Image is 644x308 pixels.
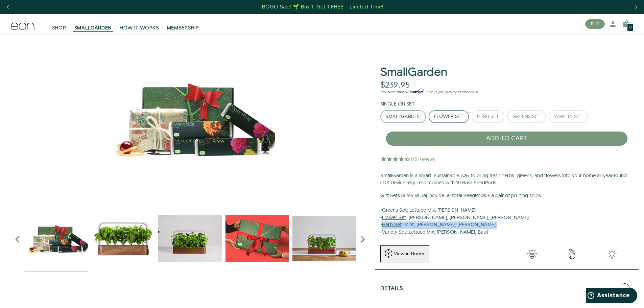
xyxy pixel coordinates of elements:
a: SMALLGARDEN [70,17,116,31]
div: 1 / 6 [91,207,155,272]
div: View in Room [393,251,425,257]
button: Details [380,277,633,300]
p: • : Lettuce Mix, [PERSON_NAME] • : [PERSON_NAME], [PERSON_NAME], [PERSON_NAME] • : Mint, [PERSON_... [380,192,633,236]
div: BOGO Sale! 🌱 Buy 1, Get 1 FREE – Limited Time! [262,3,383,10]
img: 4.5 star rating [380,152,436,166]
a: SHOP [48,17,70,31]
div: Variety Set [554,114,582,119]
div: Herb Set [477,114,499,119]
b: Gift Sets ($265 value) Include 30 total SeedPods + a pair of pruning snips: [380,192,542,199]
div: SmallGarden [386,114,421,119]
span: SMALLGARDEN [74,25,112,31]
h5: Details [380,286,403,293]
img: edn-holiday-value-flower-1-square_1000x.png [11,34,369,203]
img: edn-holiday-value-flower-1-square_1000x.png [24,207,88,270]
u: Herb Set [382,221,402,228]
img: Official-EDN-SMALLGARDEN-HERB-HERO-SLV-2000px_1024x.png [91,207,155,270]
span: Affirm [413,89,424,94]
span: HOW IT WORKS [120,25,159,31]
a: MEMBERSHIP [163,17,203,31]
i: Next slide [356,233,369,246]
button: BUY [585,19,605,29]
u: Variety Set [382,229,406,236]
img: edn-smallgarden-tech.png [592,249,632,259]
button: SmallGarden [380,110,426,123]
div: Flower Set [434,114,463,119]
div: Greens Set [512,114,541,119]
button: Flower Set [429,110,469,123]
img: EMAILS_-_Holiday_21_PT1_28_9986b34a-7908-4121-b1c1-9595d1e43abe_1024x.png [225,207,289,270]
a: BOGO Sale! 🌱 Buy 1, Get 1 FREE – Limited Time! [261,2,384,12]
button: Variety Set [549,110,588,123]
button: View in Room [380,245,429,262]
p: Pay over time with . See if you qualify at checkout. [380,89,633,95]
button: ADD TO CART [386,131,628,146]
a: HOW IT WORKS [116,17,163,31]
img: edn-trim-basil.2021-09-07_14_55_24_1024x.gif [158,207,222,270]
iframe: Ouvre un widget dans lequel vous pouvez trouver plus d’informations [586,288,637,305]
h1: SmallGarden [380,66,447,79]
div: 3 / 6 [225,207,289,272]
label: Single or Set [380,101,415,108]
img: green-earth.png [552,249,592,259]
img: 001-light-bulb.png [512,249,552,259]
u: Greens Set [382,207,407,214]
span: MEMBERSHIP [167,25,199,31]
button: Greens Set [507,110,546,123]
i: Previous slide [11,233,24,246]
div: 4 / 6 [292,207,356,272]
span: SHOP [52,25,66,31]
span: 0 [629,26,631,29]
div: 2 / 6 [158,207,222,272]
u: Flower Set [382,214,406,221]
p: SmallGarden is a smart, sustainable way to bring fresh herbs, greens, and flowers into your home ... [380,172,633,187]
div: $239.95 [380,80,410,90]
img: edn-smallgarden-mixed-herbs-table-product-2000px_1024x.jpg [292,207,356,270]
button: Herb Set [472,110,504,123]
